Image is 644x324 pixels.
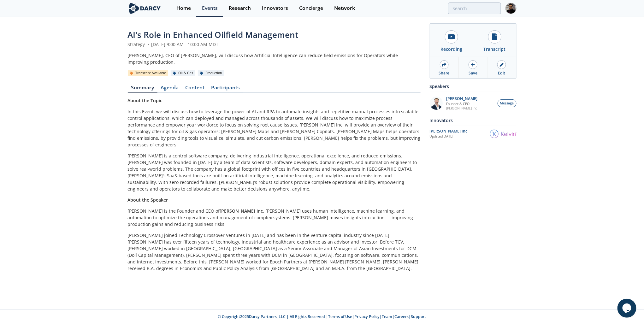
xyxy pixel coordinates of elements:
span: Message [500,101,514,106]
input: Advanced Search [448,3,501,14]
img: Profile [505,3,517,14]
a: Content [182,85,208,93]
span: AI's Role in Enhanced Oilfield Management [128,29,298,40]
div: Transcript [484,46,506,52]
span: • [146,41,150,47]
p: [PERSON_NAME] is a control software company, delivering industrial intelligence, operational exce... [128,152,421,192]
a: [PERSON_NAME] Inc Updated[DATE] Kelvin Inc [430,128,517,139]
p: [PERSON_NAME] joined Technology Crossover Ventures in [DATE] and has been in the venture capital ... [128,232,421,272]
div: Innovators [430,115,517,126]
a: Agenda [157,85,182,93]
a: Transcript [473,24,516,57]
div: [PERSON_NAME] Inc [430,128,490,134]
div: Updated [DATE] [430,134,490,139]
div: Transcript Available [128,70,168,76]
a: Summary [128,85,157,93]
strong: About the Topic [128,97,162,103]
a: Terms of Use [328,314,352,319]
img: Kelvin Inc [490,130,517,138]
div: Network [334,6,355,11]
button: Message [498,99,517,107]
div: Events [202,6,218,11]
a: Participants [208,85,243,93]
a: Team [382,314,393,319]
div: [PERSON_NAME], CEO of [PERSON_NAME], will discuss how Artificial Intelligence can reduce field em... [128,52,421,65]
p: In this Event, we will discuss how to leverage the power of AI and RPA to automate insights and r... [128,108,421,148]
iframe: chat widget [617,299,638,318]
div: Production [198,70,224,76]
img: logo-wide.svg [128,3,162,14]
div: Concierge [299,6,323,11]
p: Founder & CEO [446,102,477,106]
div: Oil & Gas [171,70,196,76]
p: © Copyright 2025 Darcy Partners, LLC | All Rights Reserved | | | | | [89,314,556,320]
p: [PERSON_NAME] is the Founder and CEO of . [PERSON_NAME] uses human intelligence, machine learning... [128,208,421,227]
div: Share [439,70,450,76]
div: Innovators [262,6,288,11]
img: 5909773e-1489-45c9-a99e-050647172e7e [430,97,443,110]
a: Edit [487,57,516,78]
p: [PERSON_NAME] Inc [446,106,477,110]
strong: [PERSON_NAME] Inc [220,208,263,214]
div: Recording [440,46,462,52]
a: Support [411,314,426,319]
div: Speakers [430,81,517,92]
a: Privacy Policy [355,314,380,319]
a: Careers [395,314,409,319]
div: Edit [498,70,505,76]
strong: About the Speaker [128,197,168,203]
div: Research [229,6,251,11]
a: Recording [430,24,473,57]
div: Home [176,6,191,11]
div: Strategy [DATE] 9:00 AM - 10:00 AM MDT [128,41,421,48]
div: Save [469,70,477,76]
p: [PERSON_NAME] [446,97,477,101]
